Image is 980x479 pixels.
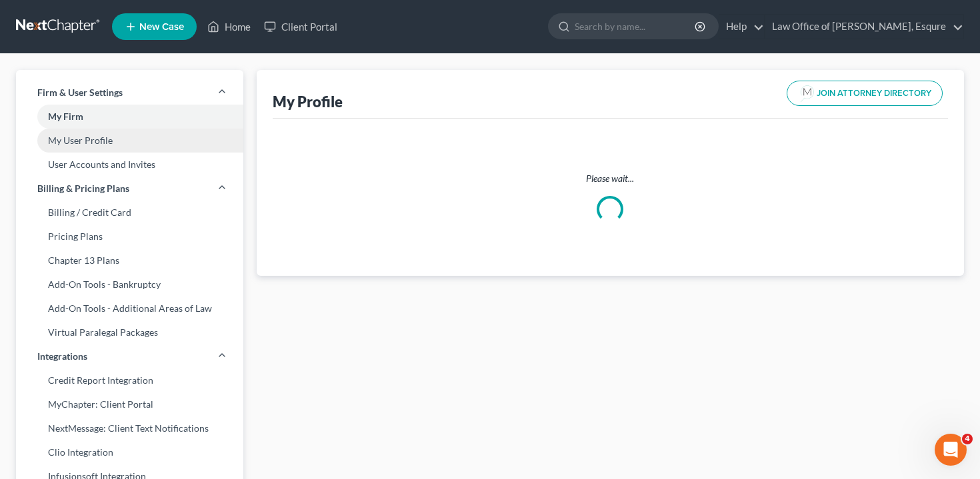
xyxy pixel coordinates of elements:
a: Add-On Tools - Bankruptcy [16,272,243,296]
a: MyChapter: Client Portal [16,392,243,416]
img: modern-attorney-logo-488310dd42d0e56951fffe13e3ed90e038bc441dd813d23dff0c9337a977f38e.png [798,84,817,103]
a: User Accounts and Invites [16,153,243,177]
a: My User Profile [16,129,243,153]
p: Please wait... [283,172,938,185]
a: Billing & Pricing Plans [16,177,243,201]
div: My Profile [273,92,343,111]
span: JOIN ATTORNEY DIRECTORY [817,89,931,98]
a: Billing / Credit Card [16,201,243,225]
a: Integrations [16,344,243,368]
a: Client Portal [257,15,344,39]
a: Virtual Paralegal Packages [16,320,243,344]
a: Credit Report Integration [16,368,243,392]
iframe: Intercom live chat [935,434,967,466]
a: Chapter 13 Plans [16,248,243,272]
a: Law Office of [PERSON_NAME], Esqure [765,15,963,39]
a: Firm & User Settings [16,81,243,105]
span: Integrations [37,350,87,363]
span: 4 [962,434,973,444]
a: Home [201,15,257,39]
a: Add-On Tools - Additional Areas of Law [16,296,243,320]
a: My Firm [16,105,243,129]
a: Pricing Plans [16,225,243,248]
a: NextMessage: Client Text Notifications [16,416,243,440]
a: Help [719,15,764,39]
button: JOIN ATTORNEY DIRECTORY [787,81,943,106]
a: Clio Integration [16,440,243,464]
span: Firm & User Settings [37,86,123,99]
input: Search by name... [575,14,697,39]
span: New Case [139,22,184,32]
span: Billing & Pricing Plans [37,182,129,195]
